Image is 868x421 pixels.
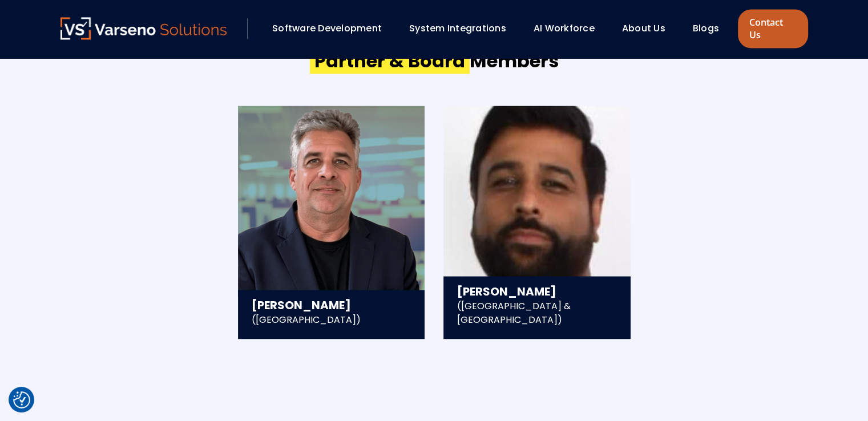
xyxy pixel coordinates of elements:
[60,17,227,40] a: Varseno Solutions – Product Engineering & IT Services
[267,19,398,38] div: Software Development
[457,283,617,299] h3: [PERSON_NAME]
[616,19,681,38] div: About Us
[528,19,611,38] div: AI Workforce
[310,48,559,74] h2: Members
[693,22,719,35] a: Blogs
[272,22,382,35] a: Software Development
[622,22,665,35] a: About Us
[738,9,808,48] a: Contact Us
[13,391,30,408] img: Revisit consent button
[457,299,617,339] div: ([GEOGRAPHIC_DATA] & [GEOGRAPHIC_DATA])
[252,313,411,339] div: ([GEOGRAPHIC_DATA])
[310,48,470,74] span: Partner & Board
[409,22,506,35] a: System Integrations
[13,391,30,408] button: Cookie Settings
[534,22,595,35] a: AI Workforce
[687,19,735,38] div: Blogs
[252,297,411,313] h3: [PERSON_NAME]
[60,17,227,39] img: Varseno Solutions – Product Engineering & IT Services
[403,19,522,38] div: System Integrations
